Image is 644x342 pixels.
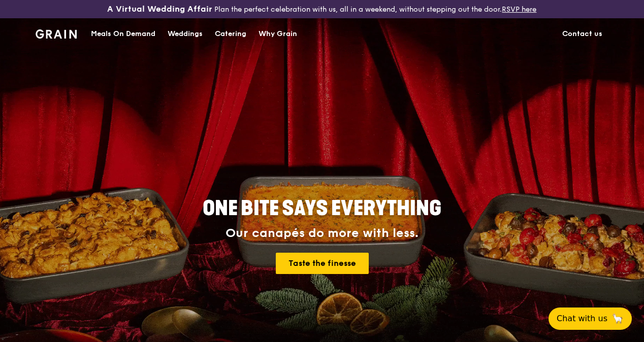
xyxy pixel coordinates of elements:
a: Taste the finesse [276,253,369,274]
a: Weddings [162,19,209,49]
div: Meals On Demand [91,19,155,49]
img: Grain [36,29,77,39]
a: Why Grain [252,19,303,49]
a: RSVP here [502,5,536,14]
div: Plan the perfect celebration with us, all in a weekend, without stepping out the door. [107,4,536,14]
button: Chat with us🦙 [549,307,632,330]
div: Catering [215,19,246,49]
a: GrainGrain [36,18,77,48]
a: Contact us [556,19,608,49]
span: Chat with us [557,313,607,325]
div: Why Grain [259,19,297,49]
a: Catering [209,19,252,49]
div: Our canapés do more with less. [139,226,505,241]
span: ONE BITE SAYS EVERYTHING [203,196,441,221]
span: 🦙 [611,313,624,325]
h3: A Virtual Wedding Affair [107,4,212,14]
div: Weddings [168,19,203,49]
